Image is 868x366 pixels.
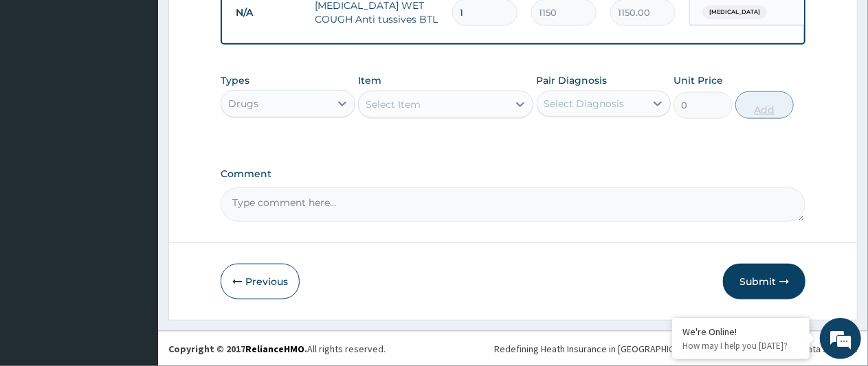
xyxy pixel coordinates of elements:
a: RelianceHMO [245,343,304,355]
button: Add [735,91,794,119]
label: Pair Diagnosis [537,73,608,87]
label: Types [221,75,249,87]
footer: All rights reserved. [158,331,868,366]
textarea: Type your message and hit 'Enter' [7,231,262,279]
label: Comment [221,168,805,180]
div: Chat with us now [71,77,231,95]
p: How may I help you today? [682,340,799,352]
span: [MEDICAL_DATA] [702,5,767,19]
span: We're online! [80,101,190,240]
label: Unit Price [674,73,723,87]
label: Item [358,73,381,87]
img: d_794563401_company_1708531726252_794563401 [25,69,56,103]
div: Select Diagnosis [544,97,625,111]
div: We're Online! [682,325,799,338]
button: Submit [723,264,805,299]
div: Select Item [366,98,421,111]
div: Drugs [228,97,258,111]
button: Previous [221,264,300,299]
strong: Copyright © 2017 . [168,343,307,355]
div: Redefining Heath Insurance in [GEOGRAPHIC_DATA] using Telemedicine and Data Science! [494,342,858,356]
div: Minimize live chat window [225,7,258,40]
